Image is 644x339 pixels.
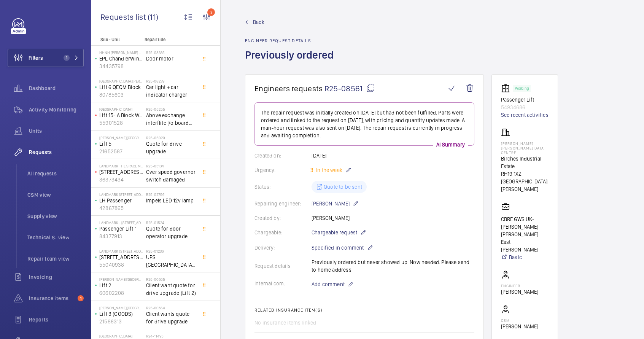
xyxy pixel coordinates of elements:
[99,91,143,99] p: 80785603
[146,111,196,127] span: Above exchange interflite I/o board from ILE
[27,255,84,263] span: Repair team view
[99,289,143,297] p: 60602208
[146,79,196,83] h2: R25-08239
[501,215,549,253] p: CBRE GWS UK- [PERSON_NAME] [PERSON_NAME] East [PERSON_NAME]
[254,307,474,313] h2: Related insurance item(s)
[8,49,84,67] button: Filters1
[99,135,143,140] p: [PERSON_NAME][GEOGRAPHIC_DATA]
[146,282,196,297] span: Client want quote for drive upgrade (Lift 2)
[433,141,468,148] p: AI Summary
[99,119,143,127] p: 55901528
[146,168,196,183] span: Over speed governor switch damaged
[99,249,143,253] p: Landmark [STREET_ADDRESS]
[501,170,549,193] p: RH19 1XZ [GEOGRAPHIC_DATA][PERSON_NAME]
[100,12,148,22] span: Requests list
[29,294,75,302] span: Insurance items
[99,192,143,197] p: Landmark [STREET_ADDRESS]
[27,170,84,177] span: All requests
[99,55,143,62] p: EPL ChandlerWing LH 20
[261,109,468,139] p: The repair request was initially created on [DATE] but had not been fulfilled. Parts were ordered...
[146,50,196,55] h2: R25-08335
[146,306,196,310] h2: R25-00654
[501,323,538,330] p: [PERSON_NAME]
[99,83,143,91] p: Lift 6 QEQM Block
[99,50,143,55] p: NHNN [PERSON_NAME] Wing
[99,111,143,119] p: Lift 15- A Block West (RH) Building 201
[146,164,196,168] h2: R25-03134
[27,234,84,241] span: Technical S. view
[501,141,549,155] p: [PERSON_NAME] [PERSON_NAME] Data Centre
[99,204,143,212] p: 42867865
[501,288,538,296] p: [PERSON_NAME]
[501,96,549,103] p: Passenger Lift
[253,18,264,26] span: Back
[99,334,143,338] p: [GEOGRAPHIC_DATA]
[29,316,84,323] span: Reports
[27,191,84,199] span: CSM view
[29,106,84,113] span: Activity Monitoring
[254,84,323,93] span: Engineers requests
[501,111,549,119] a: See recent activities
[78,295,84,301] span: 1
[312,243,373,252] p: Specified in comment
[146,55,196,62] span: Door motor
[64,55,70,61] span: 1
[146,135,196,140] h2: R25-05029
[146,192,196,197] h2: R25-02756
[99,140,143,148] p: Lift 5
[501,283,538,288] p: Engineer
[245,38,338,43] h2: Engineer request details
[99,62,143,70] p: 34435798
[99,164,143,168] p: Landmark The Space Mayfair
[29,273,84,281] span: Invoicing
[146,140,196,155] span: Quote for drive upgrade
[99,318,143,325] p: 21586313
[312,199,359,208] p: [PERSON_NAME]
[99,79,143,83] p: [GEOGRAPHIC_DATA][PERSON_NAME]
[146,197,196,204] span: Impels LED 12v lamp
[324,84,375,93] span: R25-08561
[99,107,143,111] p: [GEOGRAPHIC_DATA]
[99,310,143,318] p: Lift 3 (GOODS)
[501,103,549,111] p: 54934686
[27,212,84,220] span: Supply view
[312,280,345,288] span: Add comment
[99,176,143,183] p: 36373434
[99,253,143,261] p: [STREET_ADDRESS].
[501,155,549,170] p: Birches Industrial Estate
[501,318,538,323] p: CSM
[315,167,342,173] span: In the week
[99,220,143,225] p: Landmark - [STREET_ADDRESS][PERSON_NAME]
[99,306,143,310] p: [PERSON_NAME][GEOGRAPHIC_DATA]
[99,282,143,289] p: Lift 2
[146,107,196,111] h2: R25-05255
[99,148,143,155] p: 21652587
[501,253,549,261] a: Basic
[99,197,143,204] p: LH Passenger
[146,277,196,282] h2: R25-00655
[99,232,143,240] p: 84377913
[245,48,338,74] h1: Previously ordered
[146,310,196,325] span: Client wants quote for drive upgrade
[146,334,196,338] h2: R24-11495
[99,168,143,176] p: [STREET_ADDRESS]
[99,277,143,282] p: [PERSON_NAME][GEOGRAPHIC_DATA]
[146,220,196,225] h2: R25-01524
[99,261,143,269] p: 55040938
[29,54,43,62] span: Filters
[99,225,143,232] p: Passenger Lift 1
[515,87,529,90] p: Working
[146,83,196,99] span: Car light + car indicator charger
[29,127,84,135] span: Units
[146,253,196,269] span: UPS [GEOGRAPHIC_DATA][STREET_ADDRESS]
[145,37,195,42] p: Repair title
[146,249,196,253] h2: R25-01236
[29,84,84,92] span: Dashboard
[501,84,513,93] img: elevator.svg
[146,225,196,240] span: Quote for door operator upgrade
[91,37,142,42] p: Site - Unit
[29,148,84,156] span: Requests
[312,229,357,236] span: Chargeable request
